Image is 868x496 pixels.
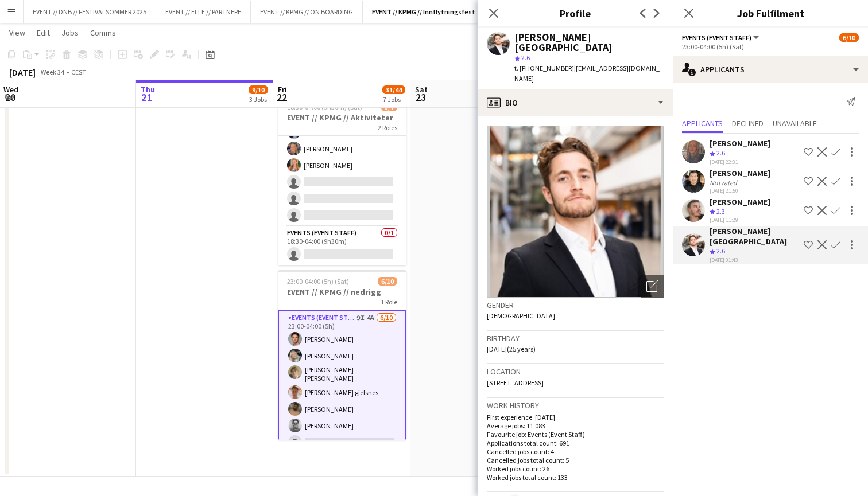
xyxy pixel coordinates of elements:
[278,112,406,123] h3: EVENT // KPMG // Aktiviteter
[381,298,397,306] span: 1 Role
[710,197,770,207] div: [PERSON_NAME]
[673,6,868,21] h3: Job Fulfilment
[249,85,268,94] span: 9/10
[710,168,770,178] div: [PERSON_NAME]
[673,56,868,83] div: Applicants
[9,28,25,38] span: View
[276,91,287,104] span: 22
[141,84,155,95] span: Thu
[682,42,859,51] div: 23:00-04:00 (5h) (Sat)
[32,25,55,40] a: Edit
[773,119,817,127] span: Unavailable
[383,95,405,104] div: 7 Jobs
[514,64,660,83] span: | [EMAIL_ADDRESS][DOMAIN_NAME]
[716,149,725,157] span: 2.6
[487,300,664,310] h3: Gender
[37,28,50,38] span: Edit
[487,421,664,430] p: Average jobs: 11.083
[139,91,155,104] span: 21
[71,68,86,76] div: CEST
[413,91,428,104] span: 23
[487,311,555,320] span: [DEMOGRAPHIC_DATA]
[514,32,664,53] div: [PERSON_NAME][GEOGRAPHIC_DATA]
[363,1,485,23] button: EVENT // KPMG // Innflytningsfest
[710,216,770,224] div: [DATE] 11:29
[716,207,725,216] span: 2.3
[24,1,156,23] button: EVENT // DNB // FESTIVALSOMMER 2025
[478,6,673,21] h3: Profile
[487,473,664,482] p: Worked jobs total count: 133
[839,33,859,42] span: 6/10
[487,430,664,439] p: Favourite job: Events (Event Staff)
[487,345,536,353] span: [DATE] (25 years)
[487,456,664,464] p: Cancelled jobs total count: 5
[378,123,397,132] span: 2 Roles
[57,25,83,40] a: Jobs
[682,33,751,42] span: Events (Event Staff)
[278,96,406,265] app-job-card: 18:30-04:00 (9h30m) (Sat)3/7EVENT // KPMG // Aktiviteter2 RolesEvents (Event Staff)13A3/618:30-23...
[710,226,799,247] div: [PERSON_NAME][GEOGRAPHIC_DATA]
[287,277,349,286] span: 23:00-04:00 (5h) (Sat)
[487,413,664,421] p: First experience: [DATE]
[487,366,664,377] h3: Location
[378,277,397,286] span: 6/10
[5,25,30,40] a: View
[38,68,67,76] span: Week 34
[415,84,428,95] span: Sat
[278,84,287,95] span: Fri
[487,378,544,387] span: [STREET_ADDRESS]
[278,226,406,265] app-card-role: Events (Event Staff)0/118:30-04:00 (9h30m)
[521,53,530,62] span: 2.6
[86,25,121,40] a: Comms
[710,256,799,264] div: [DATE] 01:43
[716,247,725,255] span: 2.6
[514,64,574,72] span: t. [PHONE_NUMBER]
[278,270,406,440] app-job-card: 23:00-04:00 (5h) (Sat)6/10EVENT // KPMG // nedrigg1 RoleEvents (Event Staff)9I4A6/1023:00-04:00 (...
[487,439,664,447] p: Applications total count: 691
[487,126,664,298] img: Crew avatar or photo
[2,91,18,104] span: 20
[732,119,764,127] span: Declined
[9,67,36,78] div: [DATE]
[710,187,770,194] div: [DATE] 21:50
[3,84,18,95] span: Wed
[61,28,79,38] span: Jobs
[90,28,116,38] span: Comms
[710,178,739,187] div: Not rated
[710,138,770,149] div: [PERSON_NAME]
[278,104,406,226] app-card-role: Events (Event Staff)13A3/618:30-23:45 (5h15m)[PERSON_NAME][PERSON_NAME][PERSON_NAME]
[487,447,664,456] p: Cancelled jobs count: 4
[478,89,673,116] div: Bio
[487,400,664,411] h3: Work history
[249,95,268,104] div: 3 Jobs
[487,333,664,343] h3: Birthday
[251,1,363,23] button: EVENT // KPMG // ON BOARDING
[156,1,251,23] button: EVENT // ELLE // PARTNERE
[682,33,761,42] button: Events (Event Staff)
[278,287,406,297] h3: EVENT // KPMG // nedrigg
[641,275,664,298] div: Open photos pop-in
[682,119,723,127] span: Applicants
[487,464,664,473] p: Worked jobs count: 26
[382,85,405,94] span: 31/44
[710,158,770,166] div: [DATE] 22:31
